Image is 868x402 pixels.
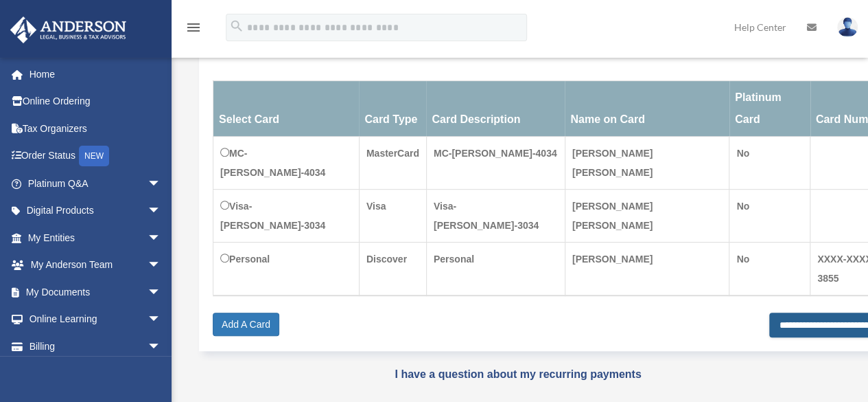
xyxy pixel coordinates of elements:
[426,243,565,296] td: Personal
[148,170,175,198] span: arrow_drop_down
[395,368,641,380] a: I have a question about my recurring payments
[10,333,182,360] a: Billingarrow_drop_down
[10,170,182,197] a: Platinum Q&Aarrow_drop_down
[213,190,360,243] td: Visa-[PERSON_NAME]-3034
[148,252,175,280] span: arrow_drop_down
[10,60,182,88] a: Home
[6,16,130,43] img: Anderson Advisors Platinum Portal
[729,137,810,190] td: No
[185,19,202,36] i: menu
[10,224,182,252] a: My Entitiesarrow_drop_down
[729,81,810,137] th: Platinum Card
[148,333,175,361] span: arrow_drop_down
[837,17,858,37] img: User Pic
[148,306,175,334] span: arrow_drop_down
[426,81,565,137] th: Card Description
[148,197,175,225] span: arrow_drop_down
[148,278,175,306] span: arrow_drop_down
[10,197,182,225] a: Digital Productsarrow_drop_down
[213,81,360,137] th: Select Card
[148,224,175,252] span: arrow_drop_down
[185,24,202,36] a: menu
[565,81,729,137] th: Name on Card
[426,190,565,243] td: Visa-[PERSON_NAME]-3034
[565,137,729,190] td: [PERSON_NAME] [PERSON_NAME]
[426,137,565,190] td: MC-[PERSON_NAME]-4034
[10,115,182,142] a: Tax Organizers
[565,243,729,296] td: [PERSON_NAME]
[213,243,360,296] td: Personal
[10,306,182,333] a: Online Learningarrow_drop_down
[229,19,244,34] i: search
[10,88,182,115] a: Online Ordering
[359,190,426,243] td: Visa
[79,146,109,166] div: NEW
[359,81,426,137] th: Card Type
[10,142,182,170] a: Order StatusNEW
[729,190,810,243] td: No
[359,243,426,296] td: Discover
[10,278,182,306] a: My Documentsarrow_drop_down
[213,313,279,336] a: Add A Card
[10,252,182,279] a: My Anderson Teamarrow_drop_down
[565,190,729,243] td: [PERSON_NAME] [PERSON_NAME]
[213,137,360,190] td: MC-[PERSON_NAME]-4034
[729,243,810,296] td: No
[359,137,426,190] td: MasterCard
